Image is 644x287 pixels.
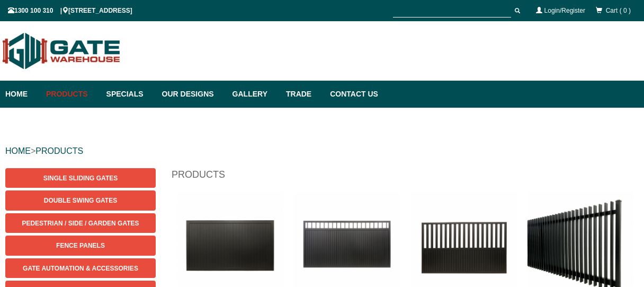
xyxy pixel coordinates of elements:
a: Gallery [227,81,281,108]
a: Contact Us [325,81,378,108]
span: Cart ( 0 ) [606,7,631,14]
input: SEARCH PRODUCTS [393,4,511,18]
span: Gate Automation & Accessories [23,265,138,272]
a: Pedestrian / Side / Garden Gates [5,213,156,233]
a: Fence Panels [5,236,156,255]
a: Home [5,81,41,108]
a: HOME [5,146,31,155]
span: Single Sliding Gates [43,175,118,182]
span: Pedestrian / Side / Garden Gates [22,220,139,227]
a: Our Designs [157,81,227,108]
a: Double Swing Gates [5,190,156,210]
a: Specials [101,81,157,108]
span: Fence Panels [56,242,105,249]
a: PRODUCTS [35,146,83,155]
a: Products [41,81,101,108]
span: 1300 100 310 | [STREET_ADDRESS] [8,7,132,14]
div: > [5,134,639,168]
span: Double Swing Gates [44,197,117,204]
a: Gate Automation & Accessories [5,258,156,278]
a: Trade [281,81,325,108]
a: Single Sliding Gates [5,168,156,188]
a: Login/Register [544,7,585,14]
h1: Products [172,168,639,187]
